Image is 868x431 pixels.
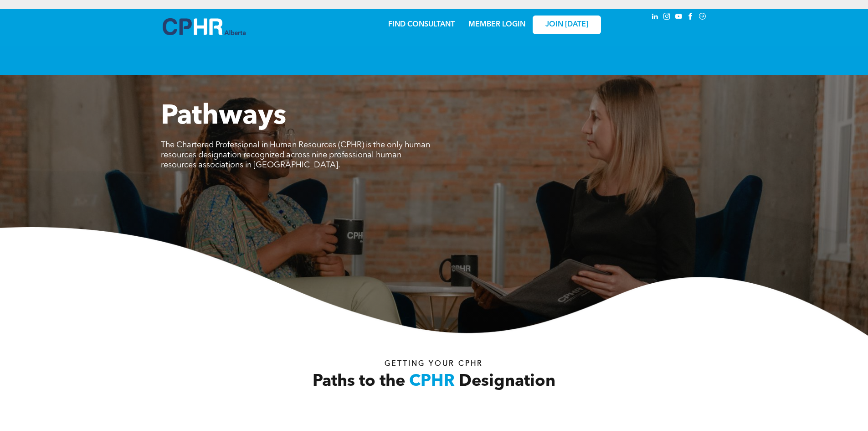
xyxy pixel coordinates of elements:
[161,141,430,169] span: The Chartered Professional in Human Resources (CPHR) is the only human resources designation reco...
[409,374,455,390] span: CPHR
[662,11,672,24] a: instagram
[533,16,601,34] a: JOIN [DATE]
[674,11,684,24] a: youtube
[313,374,405,390] span: Paths to the
[468,21,525,28] a: MEMBER LOGIN
[650,11,660,24] a: linkedin
[459,374,555,390] span: Designation
[545,21,588,29] span: JOIN [DATE]
[686,11,696,24] a: facebook
[698,11,708,24] a: Social network
[388,21,455,28] a: FIND CONSULTANT
[385,360,483,368] span: Getting your Cphr
[163,18,246,35] img: A blue and white logo for cp alberta
[161,103,286,130] span: Pathways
